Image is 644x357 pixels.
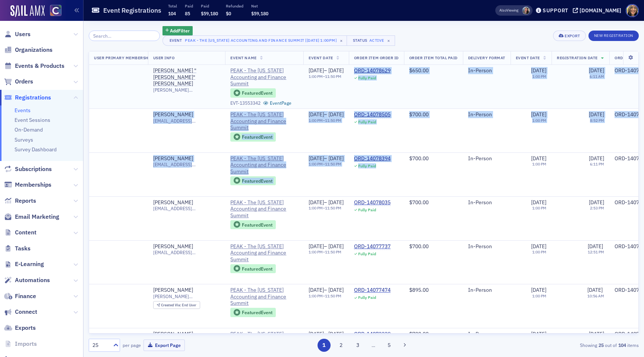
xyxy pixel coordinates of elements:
span: [EMAIL_ADDRESS][DOMAIN_NAME] [153,250,220,255]
span: Add Filter [170,27,190,34]
time: 1:00 PM [532,74,546,79]
input: Search… [89,31,160,41]
span: Created Via : [161,303,182,307]
span: Event Date [309,55,333,60]
span: Subscriptions [15,165,52,173]
a: Organizations [4,46,53,54]
span: Reports [15,197,36,205]
a: Email Marketing [4,213,59,221]
span: [DATE] [588,243,603,250]
a: ORD-14077474 [354,287,391,294]
a: [PERSON_NAME] [153,111,193,118]
div: – [309,162,344,167]
div: Featured Event [230,132,276,142]
a: Tasks [4,244,31,253]
a: PEAK - The [US_STATE] Accounting and Finance Summit [230,111,298,131]
div: Support [543,7,568,14]
p: Total [168,3,177,9]
span: Tiffany Carson [522,7,530,15]
span: × [338,37,345,44]
span: Viewing [499,8,518,13]
a: PEAK - The [US_STATE] Accounting and Finance Summit [230,287,298,307]
span: [EMAIL_ADDRESS][DOMAIN_NAME] [153,162,220,167]
div: Active [61,111,143,118]
div: Featured Event [242,135,272,139]
span: [DATE] [328,67,344,74]
span: [DATE] [531,243,546,250]
span: $59,180 [201,10,218,16]
time: 11:50 PM [325,74,341,79]
a: New Registration [588,32,639,38]
div: – [309,250,344,255]
time: 1:00 PM [309,161,323,167]
span: [DATE] [589,155,604,162]
a: Survey Dashboard [15,146,57,153]
img: SailAMX [10,5,45,17]
a: [PERSON_NAME] [153,155,193,162]
span: [DATE] [531,199,546,206]
div: Featured Event [230,176,276,186]
button: 1 [318,339,331,352]
span: [DATE] [531,111,546,118]
span: Exports [15,324,36,332]
a: ORD-14078629 [354,67,391,74]
a: ORD-14078505 [354,111,391,118]
a: Reports [4,197,36,205]
time: 1:00 PM [309,118,323,123]
a: Automations [4,276,50,284]
span: [DATE] [309,67,324,74]
span: $59,180 [251,10,268,16]
div: PEAK - The [US_STATE] Accounting and Finance Summit [[DATE] 1:00pm] [185,37,337,44]
a: Imports [4,340,37,348]
a: ORD-14078394 [354,155,391,162]
div: In-Person [468,67,505,74]
span: Profile [626,4,639,17]
div: Featured Event [242,179,272,183]
button: Export Page [143,339,185,351]
span: PEAK - The Colorado Accounting and Finance Summit [230,67,298,87]
div: – [309,74,344,79]
div: Fully Paid [358,120,376,124]
div: [DOMAIN_NAME] [580,7,621,14]
span: Imports [15,340,37,348]
div: – [309,199,344,206]
a: Memberships [4,181,51,189]
div: ORD-14077737 [354,243,391,250]
span: User Primary Membership Status [94,55,169,60]
div: In-Person [468,331,505,338]
span: [DATE] [328,331,344,337]
time: 6:11 AM [590,74,604,79]
span: $700.00 [409,243,429,250]
div: Featured Event [230,308,276,317]
div: Featured Event [242,91,272,95]
a: Subscriptions [4,165,52,173]
a: [PERSON_NAME] [153,243,193,250]
a: Content [4,228,37,237]
span: [DATE] [328,287,344,293]
span: E-Learning [15,260,44,268]
span: [DATE] [309,111,324,118]
span: [DATE] [309,199,324,206]
button: 5 [383,339,396,352]
span: [EMAIL_ADDRESS][DOMAIN_NAME] [153,118,220,124]
a: Exports [4,324,36,332]
div: Featured Event [242,223,272,227]
span: Order Item Total Paid [409,55,458,60]
div: EVT-13553342 [230,100,261,106]
time: 2:53 PM [590,205,604,211]
div: Created Via: End User [153,301,200,309]
div: Fully Paid [358,208,376,212]
a: PEAK - The [US_STATE] Accounting and Finance Summit [230,331,298,351]
span: [DATE] [309,287,324,293]
span: Users [15,30,31,38]
span: Event Date [516,55,540,60]
time: 1:00 PM [532,293,546,298]
a: [PERSON_NAME] [153,287,193,294]
div: – [309,111,344,118]
div: Fully Paid [358,164,376,168]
